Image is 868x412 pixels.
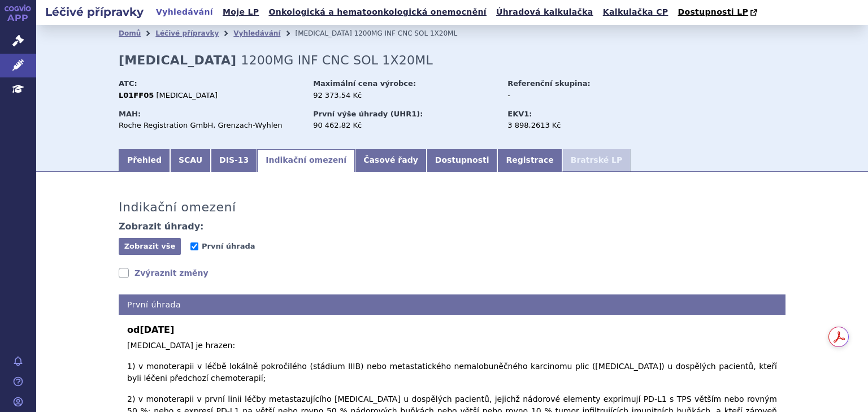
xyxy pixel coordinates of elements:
[190,242,198,250] input: První úhrada
[170,149,211,172] a: SCAU
[119,79,137,88] strong: ATC:
[265,5,490,20] a: Onkologická a hematoonkologická onemocnění
[219,5,262,20] a: Moje LP
[497,149,562,172] a: Registrace
[313,90,497,101] div: 92 373,54 Kč
[507,79,590,88] strong: Referenční skupina:
[241,53,433,67] span: 1200MG INF CNC SOL 1X20ML
[127,323,777,337] b: od
[119,200,236,215] h3: Indikační omezení
[119,110,141,118] strong: MAH:
[507,120,635,131] div: 3 898,2613 Kč
[354,29,458,37] span: 1200MG INF CNC SOL 1X20ML
[119,238,181,255] button: Zobrazit vše
[119,267,209,279] a: Zvýraznit změny
[119,120,302,131] div: Roche Registration GmbH, Grenzach-Wyhlen
[355,149,427,172] a: Časové řady
[257,149,355,172] a: Indikační omezení
[153,5,216,20] a: Vyhledávání
[36,4,153,20] h2: Léčivé přípravky
[493,5,597,20] a: Úhradová kalkulačka
[678,7,748,16] span: Dostupnosti LP
[295,29,351,37] span: [MEDICAL_DATA]
[119,53,236,67] strong: [MEDICAL_DATA]
[427,149,498,172] a: Dostupnosti
[233,29,280,37] a: Vyhledávání
[313,120,497,131] div: 90 462,82 Kč
[313,110,423,118] strong: První výše úhrady (UHR1):
[313,79,416,88] strong: Maximální cena výrobce:
[156,91,218,99] span: [MEDICAL_DATA]
[507,90,635,101] div: -
[119,91,154,99] strong: L01FF05
[119,294,785,315] h4: První úhrada
[124,242,176,250] span: Zobrazit vše
[119,221,204,232] h4: Zobrazit úhrady:
[600,5,672,20] a: Kalkulačka CP
[140,324,174,335] span: [DATE]
[674,5,763,20] a: Dostupnosti LP
[211,149,257,172] a: DIS-13
[507,110,532,118] strong: EKV1:
[202,242,255,250] span: První úhrada
[119,29,141,37] a: Domů
[119,149,170,172] a: Přehled
[155,29,219,37] a: Léčivé přípravky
